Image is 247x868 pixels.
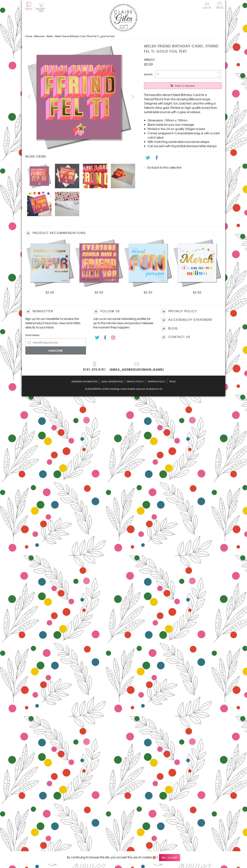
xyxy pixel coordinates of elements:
[25,43,132,151] img: Welsh Friend Birthday Card, Ffrind Fel Ti, gold foil text
[144,290,152,294] span: £3.50
[27,192,51,216] img: Welsh Friend Birthday Card, Ffrind Fel Ti, gold foil text
[93,316,154,329] p: Join us on our social networking profiles for up to the minute news and product releases the mome...
[109,162,137,190] li: Carousel Page 4
[33,34,34,38] span: ›
[193,290,201,294] span: £3.50
[55,164,79,188] img: Welsh Friend Birthday Card, Ffrind Fel Ti, gold foil text
[146,387,162,391] a: by Blueocto Ltd
[74,238,123,294] a: Birthday Card, Friend, From Suffering Friend, with gold foil £3.50
[109,4,138,32] img: Claire Giles Greetings Cards
[55,192,79,216] img: Welsh Friend Birthday Card, Ffrind Fel Ti, gold foil text
[173,238,222,294] a: Welsh Daughter Birthday Card, Merch, Colourful letters, gold foil £3.50
[54,34,54,38] span: ›
[92,387,126,391] a: [PERSON_NAME] Greetings Cards
[216,2,223,9] span: Trade
[148,122,222,127] li: Blank inside for your own message
[144,43,222,54] h1: Welsh Friend Birthday Card, Ffrind Fel Ti, gold foil text
[25,333,86,337] label: Email Address
[144,82,222,89] button: Add to Basket
[202,2,211,9] a: Log In
[127,387,145,390] span: All rights reserved.
[25,338,86,346] input: harry@hogwarts.edu
[144,93,222,114] p: This beautiful vibrant foiled Birthday Card for a Friend/Ffrind is from the amazing Billboard ran...
[144,57,155,62] span: WBIL031
[25,33,222,40] nav: breadcrumbs
[46,290,54,294] span: £3.50
[74,238,123,287] img: Birthday Card, Friend, From Suffering Friend, with gold foil
[53,162,81,190] li: Carousel Page 2
[148,144,222,148] li: Can be sent with Royal Mail standard letter stamps
[25,238,74,287] img: Welsh Friend Birthday Card, Fun/Drunk, Difyr/Meddw, gold foil text
[93,309,154,314] h2: Follow Us
[36,3,46,12] button: Basket1 item
[83,362,106,372] a: 0191 270 8191
[148,127,222,131] li: Printed in the U.K on quality 350gsm board
[27,164,51,188] img: Welsh Friend Birthday Card, Ffrind Fel Ti, gold foil text
[25,316,86,329] p: Sign up for our newsletter to receive the latest product launches, news and offers directly to yo...
[25,387,222,390] p: © 2025 .
[55,34,114,38] span: Welsh Friend Birthday Card, Ffrind Fel Ti, gold foil text
[168,309,197,314] a: Privacy Policy
[148,118,222,122] li: Dimensions: 150mm x 150mm
[25,231,222,236] h2: Product recommendations
[25,154,137,158] h3: More views
[168,326,178,331] a: Blog
[25,2,32,10] button: Menu
[25,162,53,190] li: Carousel Page 1 (Current Slide)
[127,379,144,384] a: Privacy Policy
[25,238,74,294] a: Welsh Friend Birthday Card, Fun/Drunk, Difyr/Meddw, gold foil text £3.50
[159,854,180,861] span: Yes, I accept
[71,379,97,384] a: Ordering Information
[129,93,137,101] button: next
[168,317,213,322] a: Accessibility Statement
[111,164,135,188] img: Welsh Friend Birthday Card, Ffrind Fel Ti, gold foil text
[148,131,222,139] li: Comes wrapped in Compostable bag or with a card catch label
[34,34,53,38] a: Billboard - Welsh
[123,238,173,287] img: Birthday Card, Friend or Relation, Fun/Drunk, with gold foil
[25,93,33,101] button: prev
[83,164,107,188] img: Welsh Friend Birthday Card, Ffrind Fel Ti, gold foil text
[173,238,222,287] img: Welsh Daughter Birthday Card, Merch, Colourful letters, gold foil
[110,362,164,372] a: [EMAIL_ADDRESS][DOMAIN_NAME]
[81,162,109,190] li: Carousel Page 3
[148,379,165,384] a: Shipping Policy
[25,190,53,218] li: Carousel Page 5
[169,379,176,384] a: Trade
[95,290,103,294] span: £3.50
[216,2,223,9] a: Trade
[101,379,123,384] a: Legal Information
[25,346,86,355] input: Subscribe
[147,165,182,169] a: Go back to the collection
[148,139,222,144] li: With matching sustainable sourced envelope
[25,7,32,10] span: Menu
[25,309,86,314] h2: Newsletter
[25,162,137,218] ul: Carousel Pagination
[38,7,46,13] span: 1 item
[144,62,153,67] span: £3.50
[168,335,190,339] a: Contact Us
[53,190,81,218] li: Carousel Page 6
[25,34,32,38] a: Home
[144,73,153,76] label: Quantity
[175,84,195,88] span: Add to Basket
[123,238,173,294] a: Birthday Card, Friend or Relation, Fun/Drunk, with gold foil £3.50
